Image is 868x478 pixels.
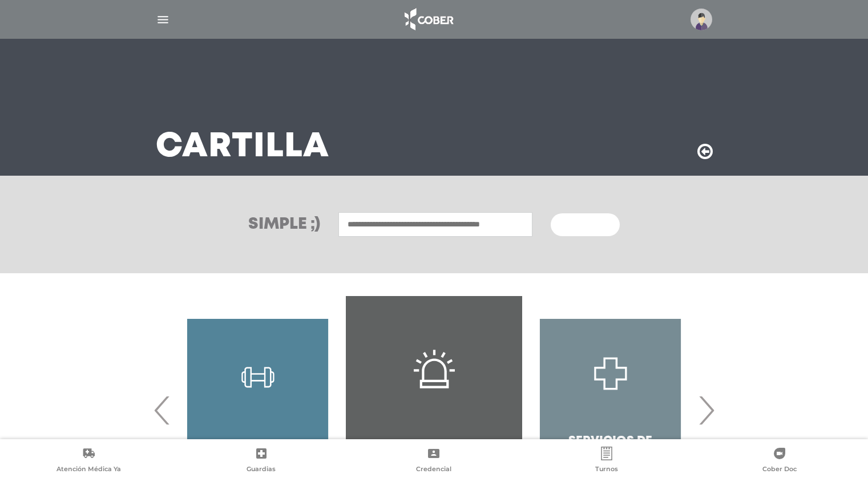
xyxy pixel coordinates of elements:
a: Guardias [175,447,348,476]
span: Guardias [247,465,276,475]
button: Buscar [551,213,619,236]
span: Next [695,379,717,441]
span: Cober Doc [762,465,797,475]
h3: Simple ;) [248,217,320,233]
a: Turnos [520,447,693,476]
h3: Cartilla [156,132,329,162]
img: logo_cober_home-white.png [398,6,458,33]
span: Previous [151,379,173,441]
a: Cober Doc [693,447,866,476]
span: Atención Médica Ya [56,465,121,475]
span: Turnos [595,465,618,475]
a: Credencial [348,447,520,476]
img: Cober_menu-lines-white.svg [156,13,170,27]
span: Buscar [564,221,597,229]
a: Atención Médica Ya [2,447,175,476]
img: profile-placeholder.svg [691,9,712,30]
span: Credencial [416,465,451,475]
